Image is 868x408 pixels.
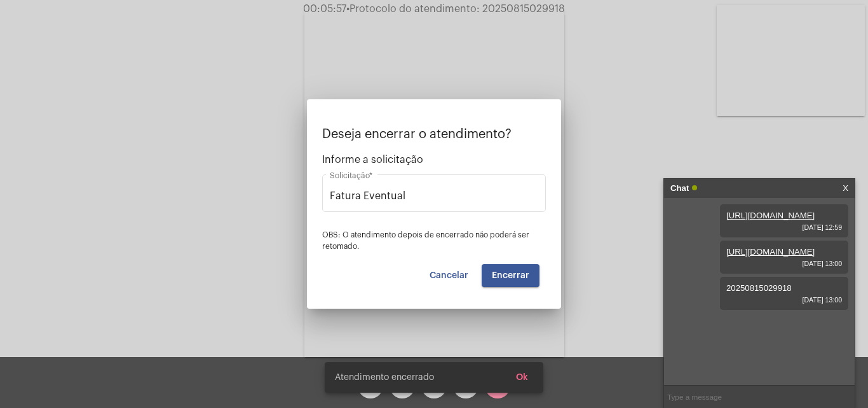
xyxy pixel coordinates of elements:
[346,4,349,14] span: •
[516,373,528,382] span: Ok
[726,296,842,304] span: [DATE] 13:00
[322,231,529,250] span: OBS: O atendimento depois de encerrado não poderá ser retomado.
[330,190,538,202] input: Buscar solicitação
[726,283,792,293] span: 20250815029918
[322,154,546,165] span: Informe a solicitação
[482,264,539,287] button: Encerrar
[726,260,842,267] span: [DATE] 13:00
[346,4,565,14] span: Protocolo do atendimento: 20250815029918
[726,211,815,220] a: [URL][DOMAIN_NAME]
[430,271,468,280] span: Cancelar
[843,179,848,198] a: X
[322,127,546,141] p: Deseja encerrar o atendimento?
[419,264,478,287] button: Cancelar
[492,271,529,280] span: Encerrar
[303,4,346,14] span: 00:05:57
[692,185,697,190] span: Online
[726,223,842,231] span: [DATE] 12:59
[335,371,434,384] span: Atendimento encerrado
[664,386,855,408] input: Type a message
[726,247,815,257] a: [URL][DOMAIN_NAME]
[670,179,689,198] strong: Chat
